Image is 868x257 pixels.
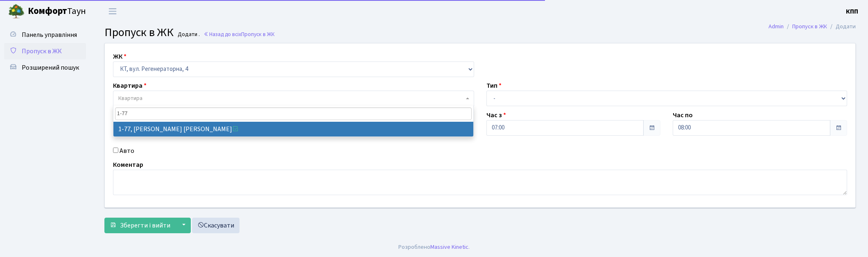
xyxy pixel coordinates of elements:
[192,218,240,233] a: Скасувати
[102,5,123,18] button: Переключити навігацію
[4,27,86,43] a: Панель управління
[120,221,170,230] span: Зберегти і вийти
[241,30,275,38] span: Пропуск в ЖК
[398,243,470,252] div: Розроблено .
[113,81,147,91] label: Квартира
[8,3,25,20] img: logo.png
[486,110,506,120] label: Час з
[430,243,468,251] a: Massive Kinetic
[486,81,502,91] label: Тип
[104,218,176,233] button: Зберегти і вийти
[118,94,142,102] span: Квартира
[4,43,86,59] a: Пропуск в ЖК
[22,47,62,56] span: Пропуск в ЖК
[28,5,67,18] b: Комфорт
[4,59,86,76] a: Розширений пошук
[120,146,134,156] label: Авто
[846,7,858,16] b: КПП
[22,63,79,72] span: Розширений пошук
[22,30,77,39] span: Панель управління
[113,160,143,170] label: Коментар
[673,110,693,120] label: Час по
[113,122,473,136] li: 1-77, [PERSON_NAME] [PERSON_NAME]
[827,22,856,31] li: Додати
[176,31,200,38] small: Додати .
[756,18,868,35] nav: breadcrumb
[792,22,827,31] a: Пропуск в ЖК
[846,7,858,16] a: КПП
[113,52,127,61] label: ЖК
[203,30,275,38] a: Назад до всіхПропуск в ЖК
[769,22,784,31] a: Admin
[104,24,174,41] span: Пропуск в ЖК
[28,5,86,18] span: Таун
